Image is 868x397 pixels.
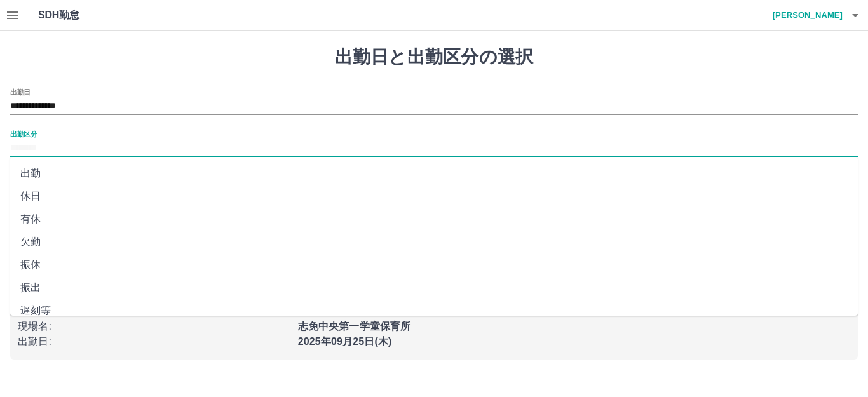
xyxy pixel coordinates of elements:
[10,162,858,185] li: 出勤
[10,276,858,299] li: 振出
[10,208,858,231] li: 有休
[10,253,858,276] li: 振休
[298,321,411,332] b: 志免中央第一学童保育所
[10,129,37,138] label: 出勤区分
[10,87,31,97] label: 出勤日
[10,46,858,68] h1: 出勤日と出勤区分の選択
[298,336,392,347] b: 2025年09月25日(木)
[10,231,858,253] li: 欠勤
[10,299,858,322] li: 遅刻等
[18,334,290,349] p: 出勤日 :
[18,319,290,334] p: 現場名 :
[10,185,858,208] li: 休日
